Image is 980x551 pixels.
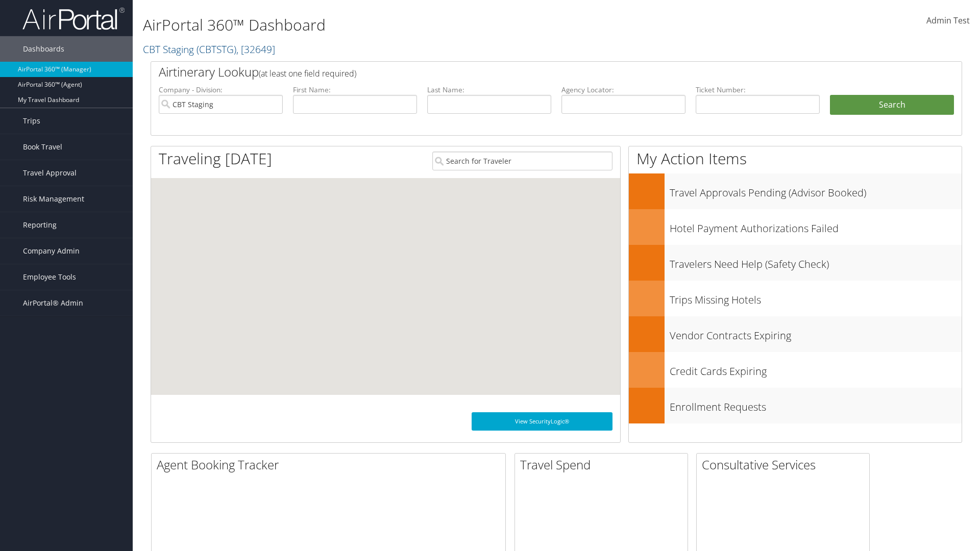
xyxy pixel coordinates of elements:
[159,85,283,95] label: Company - Division:
[670,323,962,343] h3: Vendor Contracts Expiring
[629,148,962,169] h1: My Action Items
[629,352,962,388] a: Credit Cards Expiring
[830,95,954,115] button: Search
[432,152,612,170] input: Search for Traveler
[23,212,57,238] span: Reporting
[23,134,62,160] span: Book Travel
[702,456,869,473] h2: Consultative Services
[23,36,64,62] span: Dashboards
[670,181,962,200] h3: Travel Approvals Pending (Advisor Booked)
[670,359,962,379] h3: Credit Cards Expiring
[159,148,272,169] h1: Traveling [DATE]
[629,281,962,316] a: Trips Missing Hotels
[472,412,612,431] a: View SecurityLogic®
[629,245,962,281] a: Travelers Need Help (Safety Check)
[293,85,417,95] label: First Name:
[926,5,970,37] a: Admin Test
[143,42,275,56] a: CBT Staging
[926,15,970,26] span: Admin Test
[696,85,820,95] label: Ticket Number:
[22,7,125,31] img: airportal-logo.png
[23,160,77,186] span: Travel Approval
[23,290,83,316] span: AirPortal® Admin
[629,388,962,423] a: Enrollment Requests
[157,456,505,473] h2: Agent Booking Tracker
[259,68,356,79] span: (at least one field required)
[23,108,40,134] span: Trips
[197,42,236,56] span: ( CBTSTG )
[670,395,962,414] h3: Enrollment Requests
[561,85,685,95] label: Agency Locator:
[629,209,962,245] a: Hotel Payment Authorizations Failed
[629,173,962,209] a: Travel Approvals Pending (Advisor Booked)
[159,63,887,81] h2: Airtinerary Lookup
[520,456,688,473] h2: Travel Spend
[670,252,962,271] h3: Travelers Need Help (Safety Check)
[236,42,275,56] span: , [ 32649 ]
[23,264,76,290] span: Employee Tools
[670,216,962,236] h3: Hotel Payment Authorizations Failed
[143,14,694,36] h1: AirPortal 360™ Dashboard
[23,238,80,264] span: Company Admin
[23,186,84,212] span: Risk Management
[427,85,551,95] label: Last Name:
[629,316,962,352] a: Vendor Contracts Expiring
[670,288,962,307] h3: Trips Missing Hotels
